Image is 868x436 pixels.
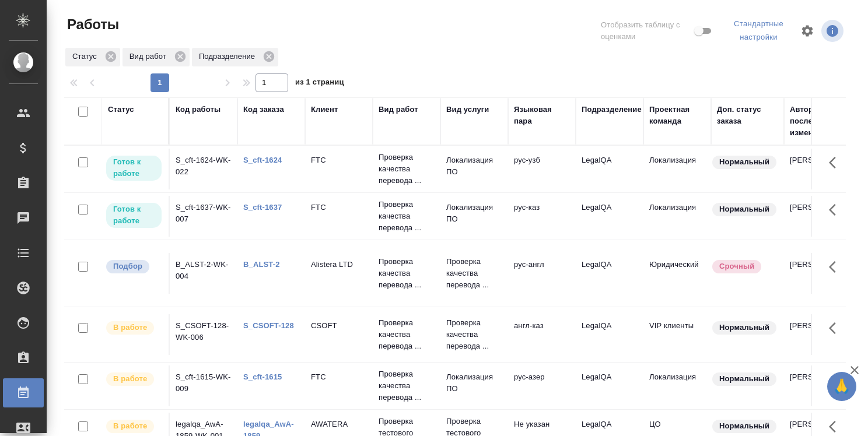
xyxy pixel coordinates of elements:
button: Здесь прячутся важные кнопки [822,196,850,224]
div: split button [724,15,793,47]
p: Срочный [719,261,754,272]
td: B_ALST-2-WK-004 [170,253,237,294]
button: Здесь прячутся важные кнопки [822,314,850,342]
div: Исполнитель выполняет работу [105,320,163,336]
button: Здесь прячутся важные кнопки [822,365,850,393]
div: Код заказа [243,104,284,115]
span: Отобразить таблицу с оценками [601,19,692,43]
p: Проверка качества перевода ... [446,317,502,352]
td: LegalQA [576,196,643,237]
div: Подразделение [192,48,278,66]
td: рус-узб [508,149,576,189]
p: Проверка качества перевода ... [379,199,435,234]
div: Языковая пара [514,104,570,127]
div: Статус [108,104,134,115]
p: Alistera LTD [311,259,367,270]
button: 🙏 [827,372,856,401]
td: LegalQA [576,253,643,294]
span: Настроить таблицу [793,17,821,45]
td: рус-каз [508,196,576,237]
p: Нормальный [719,373,769,385]
div: Исполнитель может приступить к работе [105,202,163,229]
td: VIP клиенты [643,314,711,355]
div: Исполнитель может приступить к работе [105,154,163,182]
p: Проверка качества перевода ... [379,317,435,352]
td: S_cft-1624-WK-022 [170,149,237,189]
div: Проектная команда [649,104,705,127]
p: Нормальный [719,156,769,168]
td: S_CSOFT-128-WK-006 [170,314,237,355]
p: Проверка качества перевода ... [379,256,435,291]
div: Подразделение [582,104,642,115]
td: Юридический [643,253,711,294]
span: Посмотреть информацию [821,20,846,42]
span: 🙏 [832,374,852,399]
p: Вид работ [129,51,170,62]
p: Проверка качества перевода ... [379,152,435,187]
p: Локализация ПО [446,202,502,225]
td: [PERSON_NAME] [784,149,852,189]
div: Автор последнего изменения [790,104,846,139]
div: Вид услуги [446,104,489,115]
td: Локализация [643,365,711,406]
td: [PERSON_NAME] [784,253,852,294]
td: Локализация [643,149,711,189]
a: B_ALST-2 [243,260,280,269]
td: рус-азер [508,365,576,406]
p: Нормальный [719,203,769,215]
p: Локализация ПО [446,154,502,178]
p: Готов к работе [113,156,155,180]
td: [PERSON_NAME] [784,365,852,406]
td: [PERSON_NAME] [784,196,852,237]
p: Готов к работе [113,203,155,227]
div: Клиент [311,104,338,115]
div: Доп. статус заказа [717,104,778,127]
p: Нормальный [719,322,769,333]
a: S_cft-1624 [243,156,282,164]
div: Исполнитель выполняет работу [105,419,163,434]
p: Проверка качества перевода ... [379,368,435,403]
div: Код работы [176,104,220,115]
p: AWATERA [311,419,367,430]
div: Исполнитель выполняет работу [105,371,163,387]
div: Статус [65,48,120,66]
p: CSOFT [311,320,367,332]
a: S_cft-1615 [243,372,282,381]
p: В работе [113,373,147,385]
td: англ-каз [508,314,576,355]
p: Локализация ПО [446,371,502,395]
td: рус-англ [508,253,576,294]
p: Подбор [113,261,142,272]
td: S_cft-1637-WK-007 [170,196,237,237]
td: LegalQA [576,314,643,355]
p: В работе [113,420,147,432]
div: Можно подбирать исполнителей [105,259,163,275]
a: S_CSOFT-128 [243,321,294,330]
td: LegalQA [576,365,643,406]
td: Локализация [643,196,711,237]
td: S_cft-1615-WK-009 [170,365,237,406]
p: Статус [72,51,101,62]
div: Вид работ [123,48,190,66]
button: Здесь прячутся важные кнопки [822,253,850,281]
td: [PERSON_NAME] [784,314,852,355]
button: Здесь прячутся важные кнопки [822,149,850,177]
div: Вид работ [379,104,418,115]
p: FTC [311,202,367,213]
p: Подразделение [199,51,259,62]
p: FTC [311,154,367,166]
a: S_cft-1637 [243,203,282,212]
p: Проверка качества перевода ... [446,256,502,291]
td: LegalQA [576,149,643,189]
span: Работы [64,15,119,34]
p: FTC [311,371,367,383]
span: из 1 страниц [295,75,344,92]
p: В работе [113,322,147,333]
